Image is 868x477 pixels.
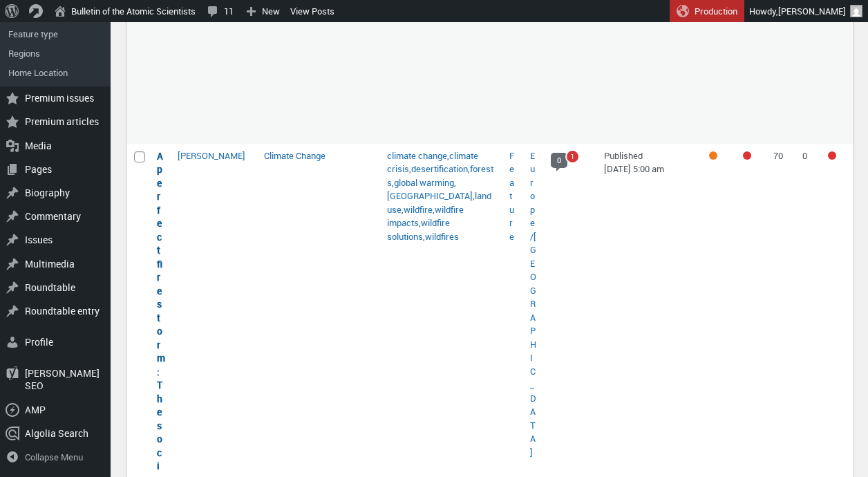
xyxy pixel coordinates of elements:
[387,162,493,189] a: forests
[828,151,836,160] div: Needs improvement
[509,149,514,243] a: Feature
[530,149,536,458] a: Europe/[GEOGRAPHIC_DATA]
[178,149,245,162] a: [PERSON_NAME]
[387,203,464,230] a: wildfire impacts
[387,216,450,243] a: wildfire solutions
[778,5,846,17] span: [PERSON_NAME]
[565,149,580,164] a: 1 pending comment
[387,149,447,162] a: climate change
[551,153,567,168] span: 0
[264,149,325,162] a: Climate Change
[571,152,574,161] span: 1
[387,149,478,176] a: climate crisis
[411,162,468,175] a: desertification
[394,176,454,189] a: global warming
[743,151,751,160] div: Needs improvement
[709,151,717,160] div: OK
[404,203,433,216] a: wildfire
[387,189,473,202] a: [GEOGRAPHIC_DATA]
[425,230,459,243] a: wildfires
[387,189,491,216] a: land use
